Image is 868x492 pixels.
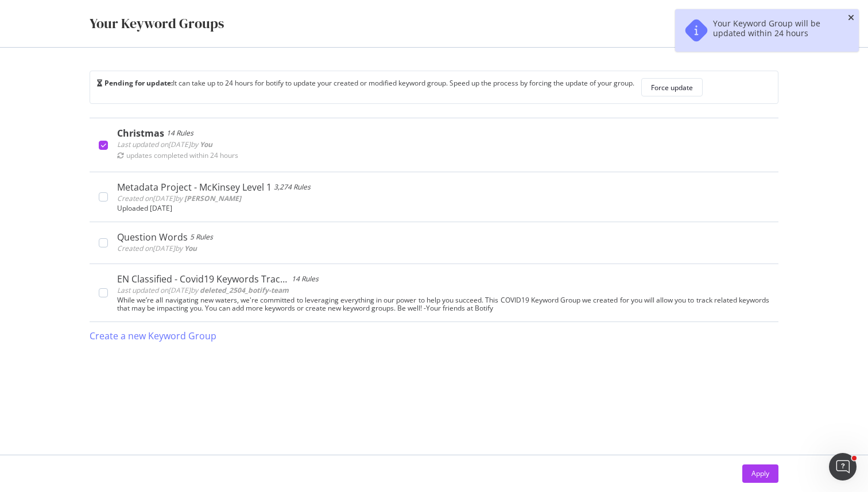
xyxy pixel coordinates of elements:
span: Created on [DATE] by [117,243,197,253]
button: Create a new Keyword Group [90,322,216,350]
div: Metadata Project - McKinsey Level 1 [117,181,272,193]
div: Force update [651,83,693,92]
div: 5 Rules [190,231,213,243]
b: deleted_2504_botify-team [200,285,289,295]
div: While we’re all navigating new waters, we're committed to leveraging everything in our power to h... [117,296,769,312]
div: Create a new Keyword Group [90,330,216,343]
b: You [200,140,212,149]
div: 3,274 Rules [274,181,311,193]
div: Your Keyword Groups [90,14,224,33]
div: Apply [751,468,769,478]
div: Your Keyword Group will be updated within 24 hours [713,18,838,42]
span: Last updated on [DATE] by [117,140,212,149]
span: Last updated on [DATE] by [117,285,289,295]
div: close toast [848,14,854,22]
b: You [184,243,197,253]
div: Uploaded [DATE] [117,204,769,212]
div: Question Words [117,231,188,243]
div: Christmas [117,127,164,139]
div: 14 Rules [166,127,193,139]
div: EN Classified - Covid19 Keywords Tracking [117,273,289,285]
button: Apply [742,464,778,483]
div: 14 Rules [292,273,319,285]
b: Pending for update: [104,78,173,88]
div: updates completed within 24 hours [126,150,238,160]
div: It can take up to 24 hours for botify to update your created or modified keyword group. Speed up ... [97,78,634,96]
button: Force update [641,78,703,96]
b: [PERSON_NAME] [184,193,241,203]
iframe: Intercom live chat [829,453,857,481]
span: Created on [DATE] by [117,193,241,203]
